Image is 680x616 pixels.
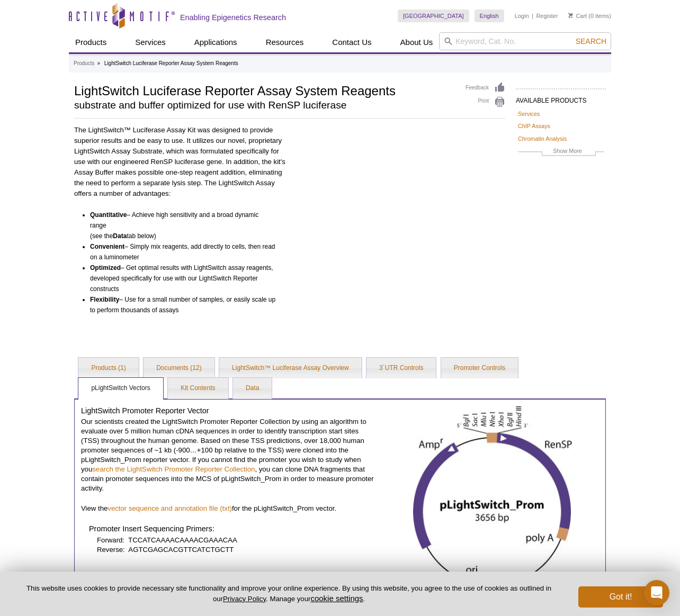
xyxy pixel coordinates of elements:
li: – Achieve high sensitivity and a broad dynamic range (see the tab below) [90,210,276,241]
a: Kit Contents [168,378,228,399]
h4: LightSwitch Promoter Reporter Vector [81,406,379,415]
b: Quantitative [90,211,127,219]
b: Data [113,232,127,240]
li: – Simply mix reagents, add directly to cells, then read on a luminometer [90,241,276,262]
li: (0 items) [568,10,611,22]
a: Cart [568,12,587,20]
a: Products (1) [78,358,138,379]
a: Login [515,12,529,20]
h1: LightSwitch Luciferase Reporter Assay System Reagents [74,82,455,98]
h4: Promoter Insert Sequencing Primers: [89,524,379,533]
a: Documents (12) [144,358,214,379]
button: cookie settings [310,594,363,603]
p: Forward: TCCATCAAAACAAAACGAAACAA Reverse: AGTCGAGCACGTTCATCTGCTT [97,536,379,555]
p: Our scientists created the LightSwitch Promoter Reporter Collection by using an algorithm to eval... [81,417,379,493]
iframe: Introduction to the LightSwitch Luciferase Reporter Assay System [293,125,505,243]
h2: Enabling Epigenetics Research [180,13,286,22]
a: Print [466,96,505,108]
a: pLightSwitch Vectors [78,378,163,399]
a: Register [536,12,558,20]
h2: AVAILABLE PRODUCTS [516,88,606,107]
a: Services [518,109,540,119]
li: – Get optimal results with LightSwitch assay reagents, developed specifically for use with our Li... [90,262,276,294]
li: » [97,60,100,66]
a: About Us [394,32,440,52]
a: Show More [518,146,604,158]
a: Contact Us [326,32,378,52]
a: vector sequence and annotation file (txt) [108,504,232,512]
button: Got it! [578,586,663,608]
a: Products [69,32,113,52]
img: Your Cart [568,13,573,18]
a: ChIP Assays [518,121,550,131]
h2: substrate and buffer optimized for use with RenSP luciferase [74,101,455,110]
a: [GEOGRAPHIC_DATA] [398,10,469,22]
p: The LightSwitch™ Luciferase Assay Kit was designed to provide superior results and be easy to use... [74,125,285,199]
b: Flexibility [90,296,119,303]
span: Search [576,37,606,46]
a: Data [233,378,272,399]
li: – Use for a small number of samples, or easily scale up to perform thousands of assays [90,294,276,315]
b: Optimized [90,264,121,271]
a: search the LightSwitch Promoter Reporter Collection [92,465,255,473]
a: Products [74,59,94,68]
b: Convenient [90,243,124,250]
a: Chromatin Analysis [518,134,567,143]
a: LightSwitch™ Luciferase Assay Overview [219,358,362,379]
a: Privacy Policy [223,595,266,603]
p: This website uses cookies to provide necessary site functionality and improve your online experie... [17,584,561,604]
a: Services [129,32,172,52]
button: Search [572,37,610,46]
p: View the for the pLightSwitch_Prom vector. [81,504,379,513]
a: Applications [188,32,244,52]
a: Feedback [466,82,505,94]
a: Resources [260,32,310,52]
a: Promoter Controls [441,358,518,379]
li: LightSwitch Luciferase Reporter Assay System Reagents [104,60,238,66]
img: pLightSwitch_Prom vector diagram [413,406,572,586]
div: Open Intercom Messenger [644,580,669,605]
li: | [532,10,533,22]
input: Keyword, Cat. No. [439,32,611,50]
a: 3´UTR Controls [366,358,436,379]
a: English [475,10,504,22]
